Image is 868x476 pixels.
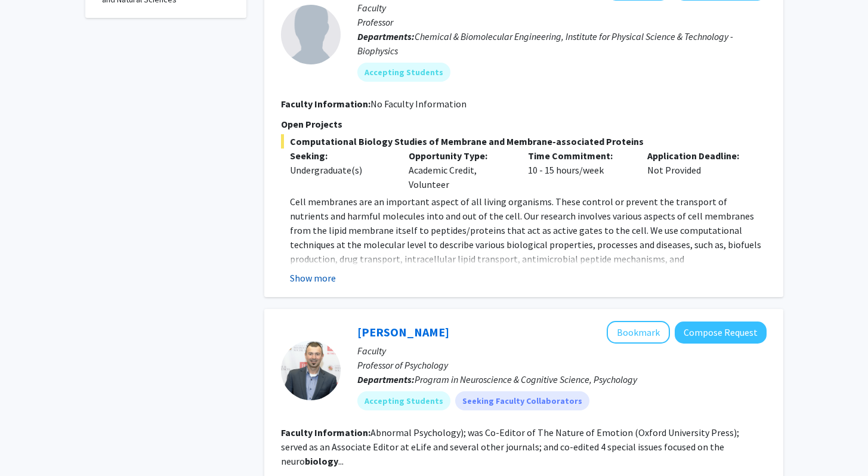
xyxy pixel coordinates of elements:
[357,373,415,385] b: Departments:
[290,271,336,285] button: Show more
[357,344,767,358] p: Faculty
[357,30,733,57] span: Chemical & Biomolecular Engineering, Institute for Physical Science & Technology - Biophysics
[9,422,51,467] iframe: Chat
[290,149,391,163] p: Seeking:
[281,426,739,467] fg-read-more: Abnormal Psychology); was Co-Editor of The Nature of Emotion (Oxford University Press); served as...
[281,134,767,149] span: Computational Biology Studies of Membrane and Membrane-associated Proteins
[357,391,450,410] mat-chip: Accepting Students
[357,358,767,372] p: Professor of Psychology
[290,194,767,338] p: Cell membranes are an important aspect of all living organisms. These control or prevent the tran...
[415,373,637,385] span: Program in Neuroscience & Cognitive Science, Psychology
[455,391,589,410] mat-chip: Seeking Faculty Collaborators
[357,1,767,15] p: Faculty
[528,149,629,163] p: Time Commitment:
[675,322,767,344] button: Compose Request to Alexander Shackman
[281,426,370,438] b: Faculty Information:
[290,163,391,177] div: Undergraduate(s)
[638,149,758,191] div: Not Provided
[357,63,450,82] mat-chip: Accepting Students
[400,149,519,191] div: Academic Credit, Volunteer
[519,149,638,191] div: 10 - 15 hours/week
[357,324,449,339] a: [PERSON_NAME]
[409,149,510,163] p: Opportunity Type:
[305,455,338,467] b: biology
[281,117,767,131] p: Open Projects
[357,30,415,42] b: Departments:
[370,98,467,110] span: No Faculty Information
[607,321,670,344] button: Add Alexander Shackman to Bookmarks
[281,98,370,110] b: Faculty Information:
[647,149,749,163] p: Application Deadline:
[357,15,767,29] p: Professor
